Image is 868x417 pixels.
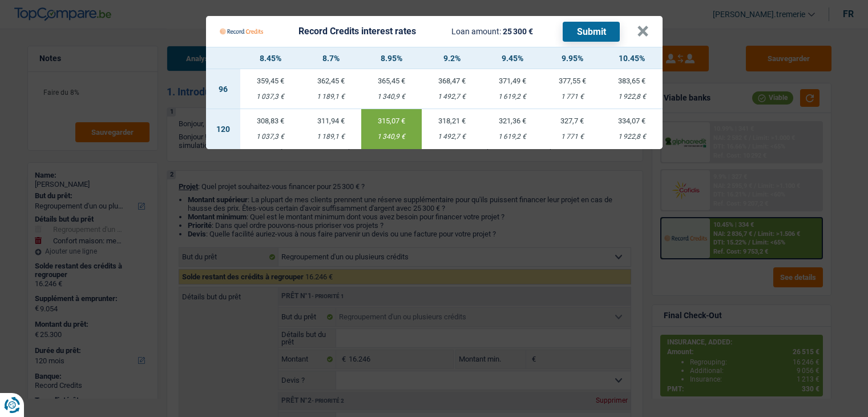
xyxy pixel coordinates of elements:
[482,133,543,141] div: 1 619,2 €
[543,47,602,69] th: 9.95%
[301,77,361,85] div: 362,45 €
[422,93,482,101] div: 1 492,7 €
[601,47,662,69] th: 10.45%
[422,117,482,125] div: 318,21 €
[451,27,501,36] span: Loan amount:
[298,27,416,36] div: Record Credits interest rates
[563,22,620,42] button: Submit
[240,77,301,85] div: 359,45 €
[543,77,602,85] div: 377,55 €
[301,133,361,141] div: 1 189,1 €
[543,117,602,125] div: 327,7 €
[220,21,263,42] img: Record Credits
[601,93,662,101] div: 1 922,8 €
[361,117,422,125] div: 315,07 €
[240,47,301,69] th: 8.45%
[601,117,662,125] div: 334,07 €
[543,133,602,141] div: 1 771 €
[361,133,422,141] div: 1 340,9 €
[637,26,649,37] button: ×
[361,77,422,85] div: 365,45 €
[240,117,301,125] div: 308,83 €
[482,47,543,69] th: 9.45%
[601,133,662,141] div: 1 922,8 €
[422,47,482,69] th: 9.2%
[361,47,422,69] th: 8.95%
[503,27,533,36] span: 25 300 €
[482,77,543,85] div: 371,49 €
[206,69,240,109] td: 96
[301,47,361,69] th: 8.7%
[482,93,543,101] div: 1 619,2 €
[422,133,482,141] div: 1 492,7 €
[301,93,361,101] div: 1 189,1 €
[240,133,301,141] div: 1 037,3 €
[240,93,301,101] div: 1 037,3 €
[482,117,543,125] div: 321,36 €
[301,117,361,125] div: 311,94 €
[543,93,602,101] div: 1 771 €
[206,109,240,149] td: 120
[601,77,662,85] div: 383,65 €
[361,93,422,101] div: 1 340,9 €
[422,77,482,85] div: 368,47 €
